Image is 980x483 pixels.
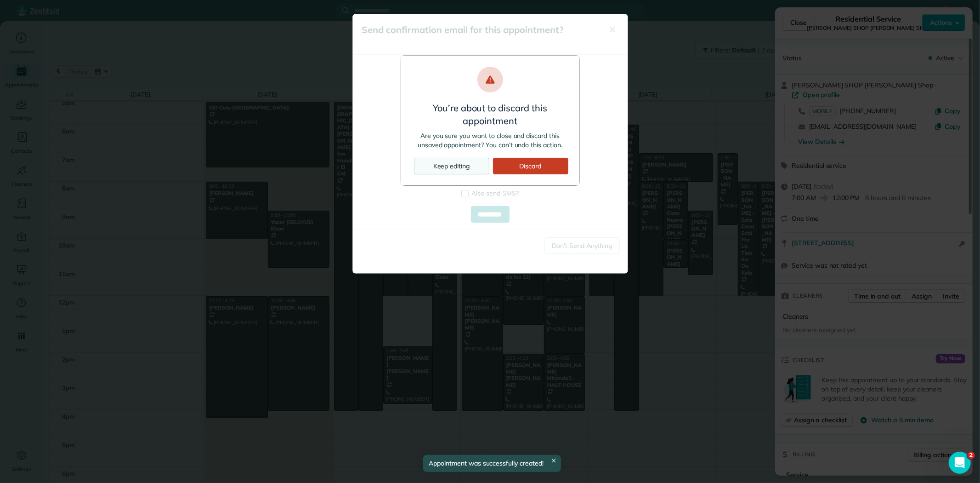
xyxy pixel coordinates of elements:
p: Are you sure you want to close and discard this unsaved appointment? You can’t undo this action. [412,131,568,149]
span: 2 [968,452,975,459]
div: Appointment was successfully created! [423,455,561,472]
h3: You’re about to discard this appointment [412,102,568,127]
div: Keep editing [414,158,489,174]
div: Discard [493,158,568,174]
iframe: Intercom live chat [949,452,971,474]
